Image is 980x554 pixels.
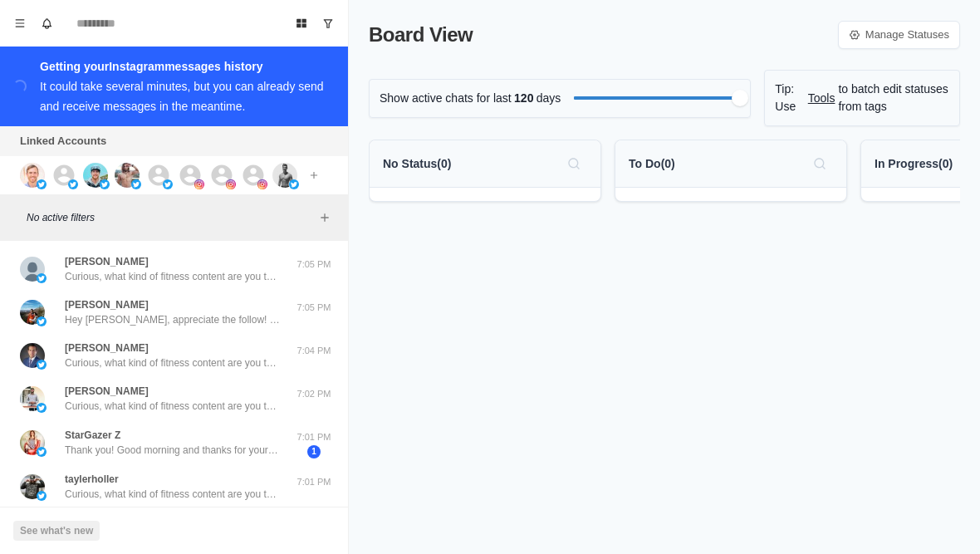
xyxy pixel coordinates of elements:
img: picture [131,179,141,189]
p: [PERSON_NAME] [65,297,149,312]
span: 120 [512,90,537,107]
img: picture [37,316,47,326]
img: picture [20,343,45,368]
p: Hey [PERSON_NAME], appreciate the follow! Curious, what got you interested in my account? Always ... [65,312,281,327]
p: In Progress ( 0 ) [875,155,953,173]
img: picture [37,360,47,370]
p: Show active chats for last [380,90,512,107]
img: picture [194,179,204,189]
img: picture [20,386,45,411]
p: Curious, what kind of fitness content are you the most interested in? Always looking to see what ... [65,399,281,414]
a: Manage Statuses [838,21,960,49]
p: to batch edit statuses from tags [838,81,949,115]
p: StarGazer Z [65,428,120,443]
img: picture [226,179,236,189]
a: Tools [808,90,835,107]
p: No active filters [27,210,315,225]
img: picture [37,447,47,457]
img: picture [163,179,173,189]
button: Search [561,150,587,177]
p: days [537,90,561,107]
span: 1 [307,445,321,458]
img: picture [37,491,47,501]
p: [PERSON_NAME] [65,254,149,269]
img: picture [289,179,299,189]
img: picture [68,179,78,189]
p: Thank you! Good morning and thanks for your kind message! I have [PERSON_NAME] Danlos Symdrome ty... [65,443,281,458]
img: picture [100,179,110,189]
img: picture [20,300,45,325]
p: To Do ( 0 ) [629,155,675,173]
img: picture [20,430,45,455]
p: [PERSON_NAME] [65,341,149,355]
img: picture [37,179,47,189]
img: picture [20,474,45,499]
button: Notifications [33,10,60,37]
p: 7:01 PM [293,475,335,489]
p: taylerholler [65,472,119,487]
p: 7:05 PM [293,301,335,315]
button: Add account [304,165,324,185]
button: Menu [7,10,33,37]
button: Board View [288,10,315,37]
button: Add filters [315,208,335,228]
p: [PERSON_NAME] [65,384,149,399]
p: No Status ( 0 ) [383,155,451,173]
img: picture [37,403,47,413]
p: 7:04 PM [293,344,335,358]
img: picture [37,273,47,283]
button: Search [806,150,833,177]
p: Curious, what kind of fitness content are you the most interested in? Always looking to see what ... [65,269,281,284]
p: 7:02 PM [293,387,335,401]
img: picture [83,163,108,188]
p: Curious, what kind of fitness content are you the most interested in? Always looking to see what ... [65,487,281,502]
p: 7:01 PM [293,430,335,444]
button: See what's new [13,521,100,541]
img: picture [115,163,140,188]
p: Tip: Use [775,81,804,115]
button: Show unread conversations [315,10,341,37]
p: Linked Accounts [20,133,106,150]
p: 7:05 PM [293,257,335,272]
div: It could take several minutes, but you can already send and receive messages in the meantime. [40,80,324,113]
p: Curious, what kind of fitness content are you the most interested in? Always looking to see what ... [65,355,281,370]
img: picture [272,163,297,188]
img: picture [20,163,45,188]
div: Getting your Instagram messages history [40,56,328,76]
p: Board View [369,20,473,50]
img: picture [257,179,267,189]
div: Filter by activity days [732,90,748,106]
img: picture [20,257,45,282]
